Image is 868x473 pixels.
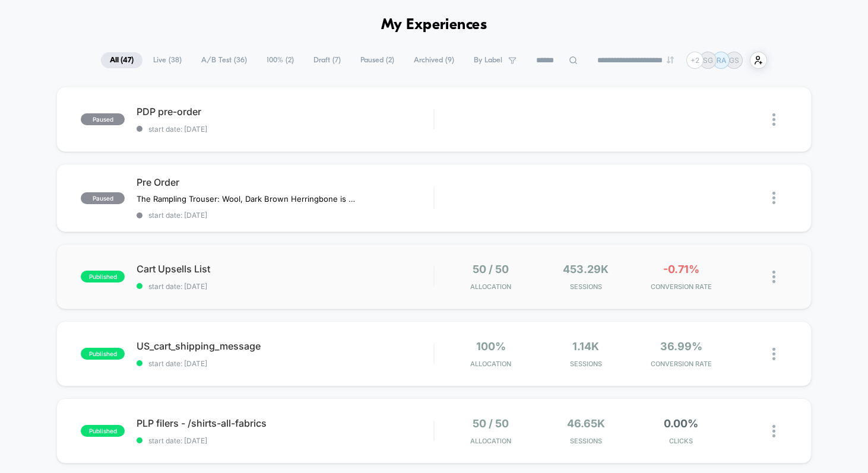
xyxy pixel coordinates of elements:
[772,271,775,283] img: close
[660,340,702,353] span: 36.99%
[470,282,511,291] span: Allocation
[470,437,511,445] span: Allocation
[137,176,433,188] span: Pre Order
[474,56,502,65] span: By Label
[717,56,726,65] p: RA
[137,106,433,118] span: PDP pre-order
[137,263,433,275] span: Cart Upsells List
[81,425,125,437] span: published
[686,52,704,69] div: + 2
[772,113,775,126] img: close
[137,211,433,220] span: start date: [DATE]
[772,192,775,204] img: close
[137,194,357,204] span: The Rampling Trouser: Wool, Dark Brown Herringbone is available to buy on pre-order.Orders contai...
[81,271,125,282] span: published
[729,56,739,65] p: GS
[381,17,487,34] h1: My Experiences
[636,360,726,368] span: CONVERSION RATE
[476,340,506,353] span: 100%
[541,437,631,445] span: Sessions
[772,348,775,360] img: close
[405,52,463,68] span: Archived ( 9 )
[663,263,699,275] span: -0.71%
[664,417,698,430] span: 0.00%
[137,340,433,352] span: US_cart_shipping_message
[541,282,631,291] span: Sessions
[470,360,511,368] span: Allocation
[81,192,125,204] span: paused
[703,56,713,65] p: SG
[563,263,609,275] span: 453.29k
[137,436,433,445] span: start date: [DATE]
[636,282,726,291] span: CONVERSION RATE
[541,360,631,368] span: Sessions
[144,52,191,68] span: Live ( 38 )
[101,52,142,68] span: All ( 47 )
[137,417,433,429] span: PLP filers - /shirts-all-fabrics
[567,417,605,430] span: 46.65k
[192,52,256,68] span: A/B Test ( 36 )
[137,282,433,291] span: start date: [DATE]
[473,263,509,275] span: 50 / 50
[258,52,303,68] span: 100% ( 2 )
[572,340,599,353] span: 1.14k
[137,359,433,368] span: start date: [DATE]
[772,425,775,437] img: close
[667,56,674,64] img: end
[137,125,433,134] span: start date: [DATE]
[351,52,403,68] span: Paused ( 2 )
[81,348,125,360] span: published
[81,113,125,125] span: paused
[636,437,726,445] span: CLICKS
[473,417,509,430] span: 50 / 50
[305,52,350,68] span: Draft ( 7 )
